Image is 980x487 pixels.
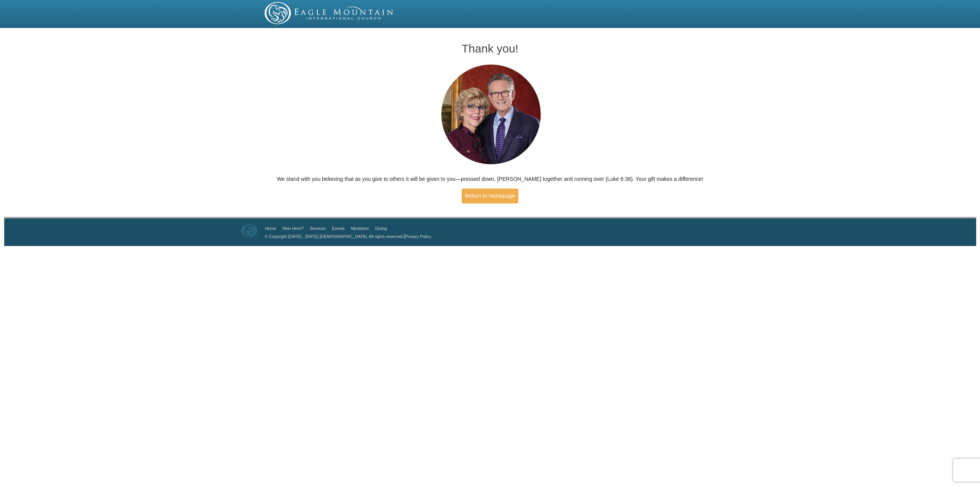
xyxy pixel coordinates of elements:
[351,226,369,231] a: Ministries
[375,226,387,231] a: Giving
[265,226,276,231] a: Home
[262,232,431,240] p: |
[434,62,547,167] img: Pastors George and Terri Pearsons
[242,224,257,237] img: Eagle Mountain International Church
[265,234,404,239] a: © Copyright [DATE] - [DATE] [DEMOGRAPHIC_DATA]. All rights reserved.
[405,234,431,239] a: Privacy Policy
[283,226,304,231] a: New Here?
[462,189,518,203] a: Return to Homepage
[332,226,345,231] a: Events
[265,2,394,24] img: EMIC
[249,175,731,183] p: We stand with you believing that as you give to others it will be given to you—pressed down, [PER...
[310,226,326,231] a: Services
[249,42,731,55] h1: Thank you!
